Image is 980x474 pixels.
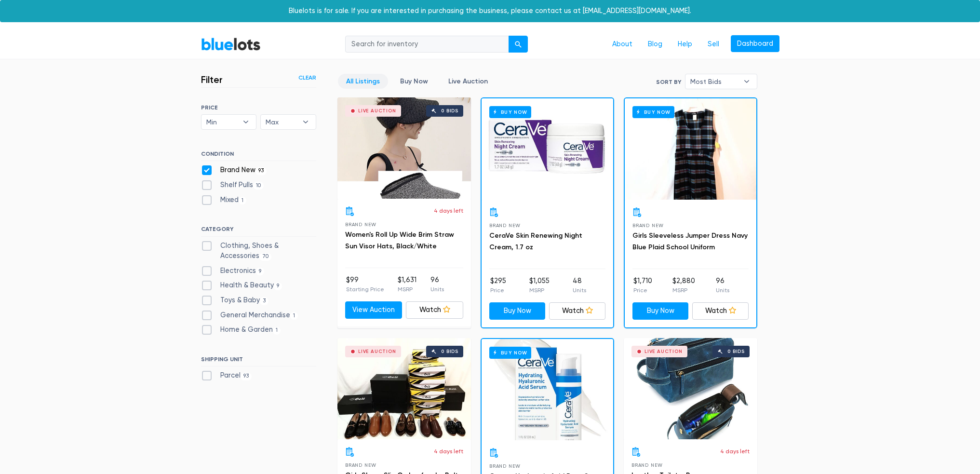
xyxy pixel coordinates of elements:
[440,74,496,89] a: Live Auction
[632,302,689,320] a: Buy Now
[274,283,282,290] span: 9
[201,37,261,51] a: BlueLots
[625,98,756,200] a: Buy Now
[201,325,281,335] label: Home & Garden
[201,310,298,321] label: General Merchandise
[201,370,252,381] label: Parcel
[489,223,521,228] span: Brand New
[737,74,757,89] b: ▾
[670,35,700,54] a: Help
[624,338,757,439] a: Live Auction 0 bids
[434,447,463,456] p: 4 days left
[700,35,727,54] a: Sell
[256,268,265,275] span: 9
[345,462,376,468] span: Brand New
[656,78,681,86] label: Sort By
[236,115,256,129] b: ▾
[273,327,281,335] span: 1
[489,106,531,118] h6: Buy Now
[573,286,586,295] p: Units
[490,286,506,295] p: Price
[716,286,729,295] p: Units
[482,98,613,200] a: Buy Now
[345,222,376,227] span: Brand New
[345,301,403,319] a: View Auction
[529,286,550,295] p: MSRP
[604,35,640,54] a: About
[549,302,605,320] a: Watch
[266,115,297,129] span: Max
[298,73,316,82] a: Clear
[253,182,264,190] span: 10
[337,97,471,199] a: Live Auction 0 bids
[529,276,550,295] li: $1,055
[573,276,586,295] li: 48
[346,275,384,294] li: $99
[201,195,247,205] label: Mixed
[489,302,546,320] a: Buy Now
[720,447,750,456] p: 4 days left
[441,108,458,113] div: 0 bids
[337,338,471,439] a: Live Auction 0 bids
[201,241,316,261] label: Clothing, Shoes & Accessories
[644,349,683,354] div: Live Auction
[358,349,396,354] div: Live Auction
[489,347,531,359] h6: Buy Now
[633,286,652,295] p: Price
[201,356,316,366] h6: SHIPPING UNIT
[206,115,238,129] span: Min
[201,104,316,111] h6: PRICE
[672,276,695,295] li: $2,880
[201,280,282,291] label: Health & Beauty
[345,36,509,53] input: Search for inventory
[731,35,779,53] a: Dashboard
[716,276,729,295] li: 96
[392,74,436,89] a: Buy Now
[290,312,298,320] span: 1
[690,74,738,89] span: Most Bids
[398,275,416,294] li: $1,631
[434,206,463,215] p: 4 days left
[490,276,506,295] li: $295
[727,349,745,354] div: 0 bids
[201,226,316,236] h6: CATEGORY
[482,339,613,440] a: Buy Now
[692,302,749,320] a: Watch
[358,108,396,113] div: Live Auction
[346,285,384,294] p: Starting Price
[201,266,265,276] label: Electronics
[201,150,316,161] h6: CONDITION
[632,231,748,251] a: Girls Sleeveless Jumper Dress Navy Blue Plaid School Uniform
[201,180,264,190] label: Shelf Pulls
[398,285,416,294] p: MSRP
[632,223,664,228] span: Brand New
[489,231,582,251] a: CeraVe Skin Renewing Night Cream, 1.7 oz
[255,167,267,175] span: 93
[430,275,444,294] li: 96
[295,115,316,129] b: ▾
[631,462,663,468] span: Brand New
[430,285,444,294] p: Units
[239,197,247,204] span: 1
[345,230,454,250] a: Women's Roll Up Wide Brim Straw Sun Visor Hats, Black/White
[201,165,267,176] label: Brand New
[489,463,521,469] span: Brand New
[201,295,269,306] label: Toys & Baby
[441,349,458,354] div: 0 bids
[640,35,670,54] a: Blog
[241,373,252,380] span: 93
[672,286,695,295] p: MSRP
[633,276,652,295] li: $1,710
[259,253,272,261] span: 70
[260,297,269,305] span: 3
[406,301,463,319] a: Watch
[632,106,674,118] h6: Buy Now
[201,74,223,85] h3: Filter
[338,74,388,89] a: All Listings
